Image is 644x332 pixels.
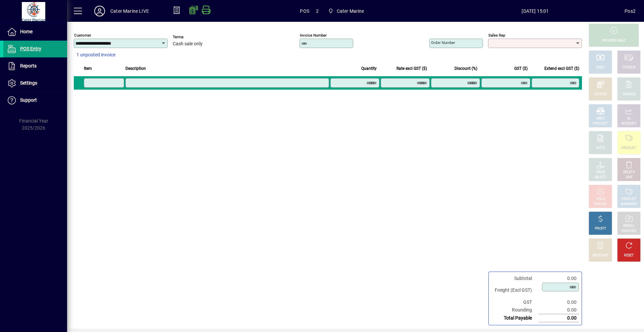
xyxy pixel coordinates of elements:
a: Reports [3,58,67,75]
button: Profile [89,5,110,17]
div: PRODUCT [621,197,636,202]
div: SELECT [595,175,606,180]
td: 0.00 [539,298,579,306]
div: DELETE [623,170,635,175]
div: MISC [596,116,604,121]
span: Reports [20,63,37,68]
div: Pos2 [625,6,636,16]
mat-label: Order number [431,40,455,45]
span: Terms [173,35,213,39]
td: Freight (Excl GST) [491,282,539,298]
div: NOTE [596,146,605,151]
span: Cash sale only [173,41,203,47]
div: RECALL [623,224,635,229]
div: INVOICES [622,229,636,234]
div: GL [627,116,631,121]
a: Support [3,92,67,109]
a: Settings [3,75,67,92]
span: 1 unposted invoice [76,51,115,58]
span: Cater Marine [325,5,367,17]
span: Support [20,97,37,103]
mat-label: Customer [74,33,91,38]
div: SUMMARY [621,202,637,207]
span: Item [84,65,92,72]
div: PROCESS SALE [602,38,626,43]
span: [DATE] 15:01 [446,6,625,16]
span: Settings [20,80,37,86]
button: 1 unposted invoice [74,49,118,61]
div: PROFIT [595,226,606,231]
span: Rate excl GST ($) [396,65,427,72]
div: HOLD [596,197,605,202]
td: 0.00 [539,314,579,322]
span: 2 [316,6,319,16]
div: CHARGE [623,92,636,97]
span: POS Entry [20,46,41,51]
div: ACCOUNT [621,121,637,126]
div: EFTPOS [594,92,607,97]
div: CASH [596,65,605,70]
td: 0.00 [539,275,579,282]
span: Quantity [361,65,377,72]
td: GST [491,298,539,306]
span: Description [125,65,146,72]
div: PRICE [596,170,605,175]
span: POS [300,6,309,16]
span: GST ($) [514,65,528,72]
span: Cater Marine [337,6,364,16]
div: PRODUCT [593,121,608,126]
span: Discount (%) [454,65,477,72]
div: RESET [624,253,634,258]
div: INVOICE [594,202,606,207]
td: 0.00 [539,306,579,314]
div: CHEQUE [623,65,635,70]
span: Home [20,29,33,34]
a: Home [3,23,67,40]
mat-label: Invoice number [300,33,327,38]
div: PRODUCT [621,146,636,151]
div: Cater Marine LIVE [110,6,149,16]
mat-label: Sales rep [488,33,505,38]
td: Subtotal [491,275,539,282]
div: LINE [626,175,632,180]
span: Extend excl GST ($) [544,65,579,72]
div: DISCOUNT [592,253,608,258]
td: Rounding [491,306,539,314]
td: Total Payable [491,314,539,322]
